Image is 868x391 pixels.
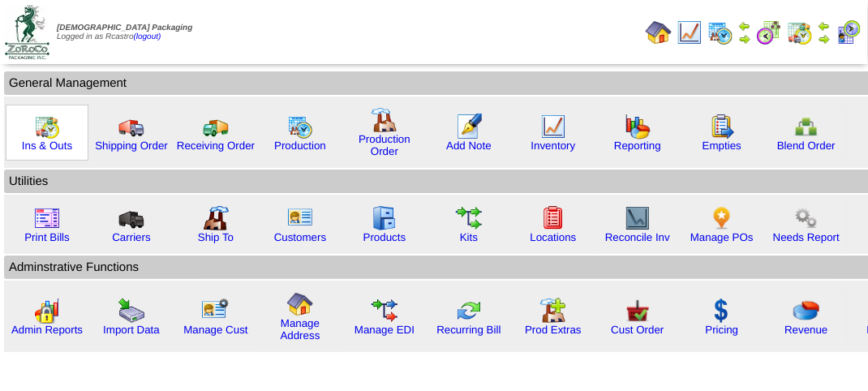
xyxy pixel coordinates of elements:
[372,107,397,133] img: factory.gif
[103,324,160,336] a: Import Data
[756,19,782,45] img: calendarblend.gif
[95,140,168,152] a: Shipping Order
[709,298,735,324] img: dollar.gif
[57,24,192,41] span: Logged in as Rcastro
[22,140,72,152] a: Ins & Outs
[540,114,566,140] img: line_graph.gif
[646,19,672,45] img: home.gif
[134,32,161,41] a: (logout)
[446,140,492,152] a: Add Note
[203,205,229,231] img: factory2.gif
[118,298,144,324] img: import.gif
[34,298,60,324] img: graph2.png
[456,205,482,231] img: workflow.gif
[274,140,326,152] a: Production
[738,19,751,32] img: arrowleft.gif
[363,231,406,243] a: Products
[177,140,255,152] a: Receiving Order
[625,298,651,324] img: cust_order.png
[784,324,827,336] a: Revenue
[355,324,415,336] a: Manage EDI
[203,114,229,140] img: truck2.gif
[183,324,247,336] a: Manage Cust
[540,298,566,324] img: prodextras.gif
[614,140,661,152] a: Reporting
[818,32,831,45] img: arrowright.gif
[625,205,651,231] img: line_graph2.gif
[456,298,482,324] img: reconcile.gif
[625,114,651,140] img: graph.gif
[456,114,482,140] img: orders.gif
[118,114,144,140] img: truck.gif
[198,231,234,243] a: Ship To
[787,19,813,45] img: calendarinout.gif
[703,140,741,152] a: Empties
[777,140,836,152] a: Blend Order
[281,317,320,342] a: Manage Address
[531,140,576,152] a: Inventory
[793,298,819,324] img: pie_chart.png
[611,324,664,336] a: Cust Order
[677,19,703,45] img: line_graph.gif
[34,205,60,231] img: invoice2.gif
[287,114,313,140] img: calendarprod.gif
[530,231,576,243] a: Locations
[118,205,144,231] img: truck3.gif
[738,32,751,45] img: arrowright.gif
[773,231,840,243] a: Needs Report
[34,114,60,140] img: calendarinout.gif
[274,231,326,243] a: Customers
[709,205,735,231] img: po.png
[525,324,582,336] a: Prod Extras
[5,5,49,59] img: zoroco-logo-small.webp
[793,114,819,140] img: network.png
[287,205,313,231] img: customers.gif
[24,231,70,243] a: Print Bills
[709,114,735,140] img: workorder.gif
[57,24,192,32] span: [DEMOGRAPHIC_DATA] Packaging
[359,133,410,157] a: Production Order
[793,205,819,231] img: workflow.png
[540,205,566,231] img: locations.gif
[112,231,150,243] a: Carriers
[690,231,754,243] a: Manage POs
[287,291,313,317] img: home.gif
[436,324,501,336] a: Recurring Bill
[836,19,862,45] img: calendarcustomer.gif
[201,298,231,324] img: managecust.png
[460,231,478,243] a: Kits
[707,19,733,45] img: calendarprod.gif
[11,324,83,336] a: Admin Reports
[706,324,739,336] a: Pricing
[372,205,397,231] img: cabinet.gif
[818,19,831,32] img: arrowleft.gif
[372,298,397,324] img: edi.gif
[605,231,670,243] a: Reconcile Inv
